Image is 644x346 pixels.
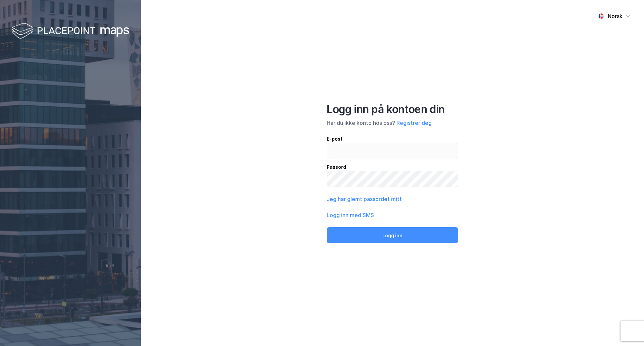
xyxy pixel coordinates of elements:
[327,227,458,243] button: Logg inn
[327,103,458,116] div: Logg inn på kontoen din
[608,12,623,20] div: Norsk
[327,119,458,127] div: Har du ikke konto hos oss?
[327,195,402,203] button: Jeg har glemt passordet mitt
[327,211,374,219] button: Logg inn med SMS
[327,163,458,171] div: Passord
[327,135,458,143] div: E-post
[396,119,432,127] button: Registrer deg
[12,21,129,41] img: logo-white.f07954bde2210d2a523dddb988cd2aa7.svg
